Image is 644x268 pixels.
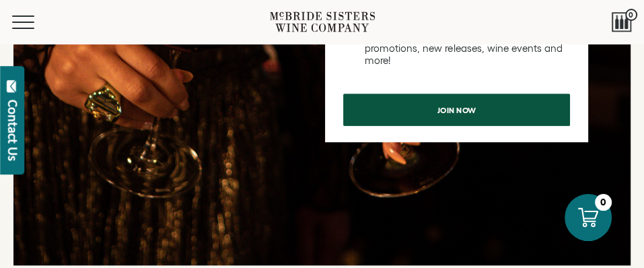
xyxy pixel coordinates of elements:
a: Join now [343,94,570,126]
span: 0 [625,9,637,21]
span: Join now [421,97,493,123]
button: Mobile Menu Trigger [12,15,61,29]
li: Priority access to member exclusive promotions, new releases, wine events and more! [343,30,570,67]
div: 0 [595,194,612,211]
div: Contact Us [6,100,20,161]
